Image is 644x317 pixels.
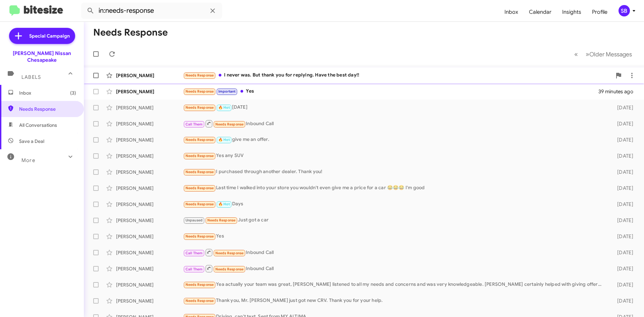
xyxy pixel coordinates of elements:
[19,90,76,96] span: Inbox
[116,201,183,208] div: [PERSON_NAME]
[183,136,606,144] div: give me an offer.
[116,298,183,304] div: [PERSON_NAME]
[116,265,183,272] div: [PERSON_NAME]
[183,88,598,95] div: Yes
[606,265,639,272] div: [DATE]
[183,168,606,176] div: I purchased through another dealer. Thank you!
[185,89,214,94] span: Needs Response
[185,267,203,271] span: Call Them
[185,218,203,222] span: Unpaused
[606,298,639,304] div: [DATE]
[116,217,183,224] div: [PERSON_NAME]
[183,216,606,224] div: Just got a car
[183,152,606,160] div: Yes any SUV
[70,90,76,96] span: (3)
[606,249,639,256] div: [DATE]
[586,50,589,58] span: »
[19,122,57,128] span: All Conversations
[185,105,214,110] span: Needs Response
[116,88,183,95] div: [PERSON_NAME]
[183,281,606,288] div: Yea actually your team was great, [PERSON_NAME] listened to all my needs and concerns and was ver...
[183,297,606,305] div: Thank you, Mr. [PERSON_NAME] just got new CRV. Thank you for your help.
[116,153,183,159] div: [PERSON_NAME]
[598,88,639,95] div: 39 minutes ago
[570,47,582,61] button: Previous
[606,281,639,288] div: [DATE]
[29,33,70,39] span: Special Campaign
[571,47,636,61] nav: Page navigation example
[185,299,214,303] span: Needs Response
[606,185,639,192] div: [DATE]
[19,138,44,145] span: Save a Deal
[116,233,183,240] div: [PERSON_NAME]
[574,50,578,58] span: «
[185,186,214,190] span: Needs Response
[606,104,639,111] div: [DATE]
[185,73,214,77] span: Needs Response
[218,202,230,206] span: 🔥 Hot
[185,202,214,206] span: Needs Response
[185,251,203,255] span: Call Them
[185,122,203,126] span: Call Them
[613,5,637,16] button: SB
[589,51,632,58] span: Older Messages
[185,154,214,158] span: Needs Response
[116,185,183,192] div: [PERSON_NAME]
[183,232,606,240] div: Yes
[185,138,214,142] span: Needs Response
[215,251,244,255] span: Needs Response
[9,28,75,44] a: Special Campaign
[21,74,41,80] span: Labels
[116,249,183,256] div: [PERSON_NAME]
[215,122,244,126] span: Needs Response
[116,281,183,288] div: [PERSON_NAME]
[183,119,606,128] div: Inbound Call
[499,2,524,22] a: Inbox
[606,217,639,224] div: [DATE]
[587,2,613,22] a: Profile
[215,267,244,271] span: Needs Response
[116,137,183,143] div: [PERSON_NAME]
[207,218,236,222] span: Needs Response
[524,2,557,22] a: Calendar
[183,71,612,79] div: I never was. But thank you for replying. Have the best day!!
[183,248,606,257] div: Inbound Call
[116,169,183,175] div: [PERSON_NAME]
[116,72,183,79] div: [PERSON_NAME]
[619,5,630,16] div: SB
[606,201,639,208] div: [DATE]
[19,106,76,112] span: Needs Response
[218,138,230,142] span: 🔥 Hot
[21,157,35,163] span: More
[606,137,639,143] div: [DATE]
[81,3,222,19] input: Search
[218,105,230,110] span: 🔥 Hot
[218,89,236,94] span: Important
[183,200,606,208] div: Days
[606,233,639,240] div: [DATE]
[185,234,214,239] span: Needs Response
[183,184,606,192] div: Last time I walked into your store you wouldn't even give me a price for a car 😂😂😂 I'm good
[116,104,183,111] div: [PERSON_NAME]
[185,170,214,174] span: Needs Response
[183,104,606,111] div: [DATE]
[582,47,636,61] button: Next
[557,2,587,22] a: Insights
[606,153,639,159] div: [DATE]
[185,282,214,287] span: Needs Response
[93,27,168,38] h1: Needs Response
[116,120,183,127] div: [PERSON_NAME]
[606,169,639,175] div: [DATE]
[183,264,606,273] div: Inbound Call
[606,120,639,127] div: [DATE]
